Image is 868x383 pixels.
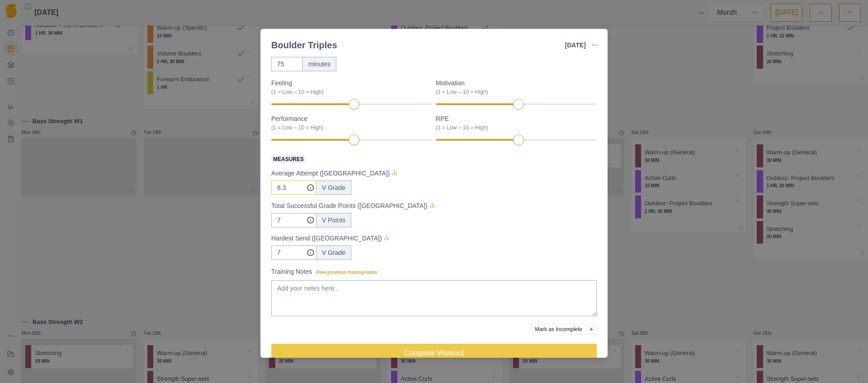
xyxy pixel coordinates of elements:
[436,78,591,96] label: Motivation
[271,88,427,96] div: (1 = Low – 10 = High)
[316,180,351,195] div: V Grade
[316,270,377,275] span: View previous training notes
[271,38,337,52] div: Boulder Triples
[271,78,427,96] label: Feeling
[271,169,390,178] p: Average Attempt ([GEOGRAPHIC_DATA])
[271,124,427,132] div: (1 = Low – 10 = High)
[271,234,382,243] p: Hardest Send ([GEOGRAPHIC_DATA])
[436,88,591,96] div: (1 = Low – 10 = High)
[302,57,336,71] div: minutes
[271,114,427,132] label: Performance
[271,267,591,277] label: Training Notes
[436,124,591,132] div: (1 = Low – 10 = High)
[531,324,586,335] button: Mark as Incomplete
[271,201,428,211] p: Total Successful Grade Points ([GEOGRAPHIC_DATA])
[271,344,597,362] button: Complete Workout
[271,155,306,163] span: Measures
[436,114,591,132] label: RPE
[586,324,597,335] button: Add reason
[316,213,351,227] div: V Points
[316,245,351,260] div: V Grade
[565,41,586,50] p: [DATE]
